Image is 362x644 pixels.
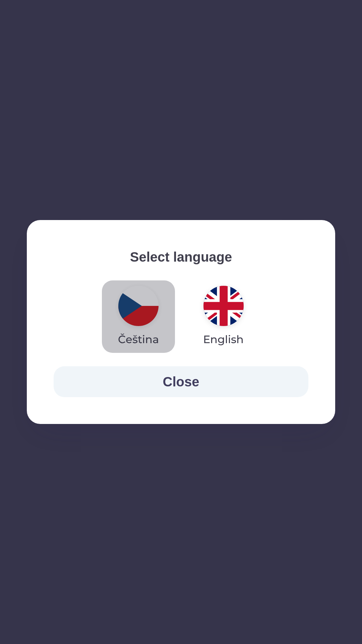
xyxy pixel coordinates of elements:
[118,286,159,326] img: cs flag
[118,331,159,347] p: Čeština
[203,331,244,347] p: English
[54,366,308,397] button: Close
[187,280,260,353] button: English
[203,286,244,326] img: en flag
[102,280,175,353] button: Čeština
[54,247,308,267] p: Select language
